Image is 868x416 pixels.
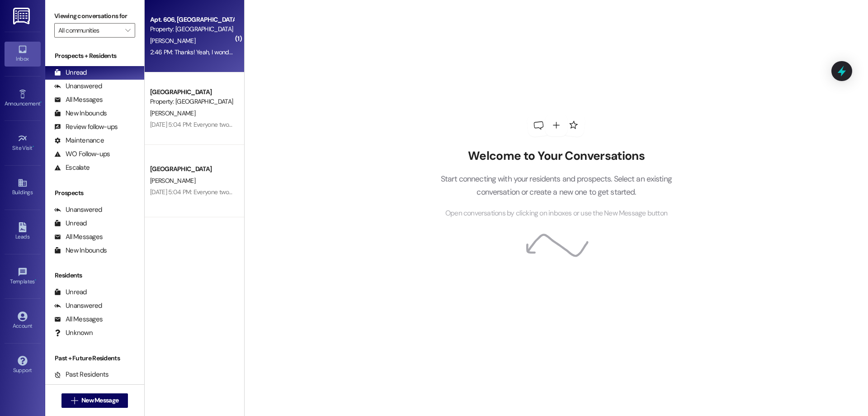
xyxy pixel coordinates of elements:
span: • [35,277,36,283]
a: Buildings [5,175,41,200]
div: [GEOGRAPHIC_DATA] [150,164,234,174]
div: Property: [GEOGRAPHIC_DATA] [150,97,234,106]
h2: Welcome to Your Conversations [427,149,685,163]
div: All Messages [54,315,103,324]
img: ResiDesk Logo [13,8,32,24]
div: Prospects + Residents [45,51,144,61]
div: Unread [54,219,87,228]
a: Support [5,353,41,378]
p: Start connecting with your residents and prospects. Select an existing conversation or create a n... [427,172,685,198]
i:  [125,27,130,34]
i:  [71,397,78,404]
a: Leads [5,220,41,244]
div: New Inbounds [54,109,107,118]
div: Apt. 606, [GEOGRAPHIC_DATA] [150,15,234,24]
label: Viewing conversations for [54,9,135,23]
div: Escalate [54,163,90,172]
div: Unanswered [54,81,102,91]
div: Property: [GEOGRAPHIC_DATA] [150,24,234,34]
div: Unknown [54,328,93,338]
a: Inbox [5,42,41,66]
div: Prospects [45,188,144,198]
div: Maintenance [54,136,104,145]
a: Site Visit • [5,131,41,155]
div: Past + Future Residents [45,354,144,363]
div: Review follow-ups [54,122,118,132]
div: All Messages [54,232,103,242]
button: New Message [61,393,128,408]
input: All communities [58,23,121,38]
div: Residents [45,271,144,280]
div: Unread [54,68,87,77]
span: • [40,99,42,105]
div: Unanswered [54,205,102,215]
span: [PERSON_NAME] [150,177,195,185]
div: Past Residents [54,370,109,379]
span: [PERSON_NAME] [150,37,195,45]
div: 2:46 PM: Thanks! Yeah, I wonder how that happened [150,48,288,56]
span: Open conversations by clicking on inboxes or use the New Message button [445,208,667,219]
div: WO Follow-ups [54,149,110,159]
div: Unanswered [54,301,102,311]
div: New Inbounds [54,246,107,255]
a: Templates • [5,264,41,289]
span: [PERSON_NAME] [150,109,195,117]
div: All Messages [54,95,103,105]
div: Unread [54,287,87,297]
a: Account [5,309,41,333]
span: • [33,143,34,150]
span: New Message [81,396,118,405]
div: [GEOGRAPHIC_DATA] [150,87,234,97]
